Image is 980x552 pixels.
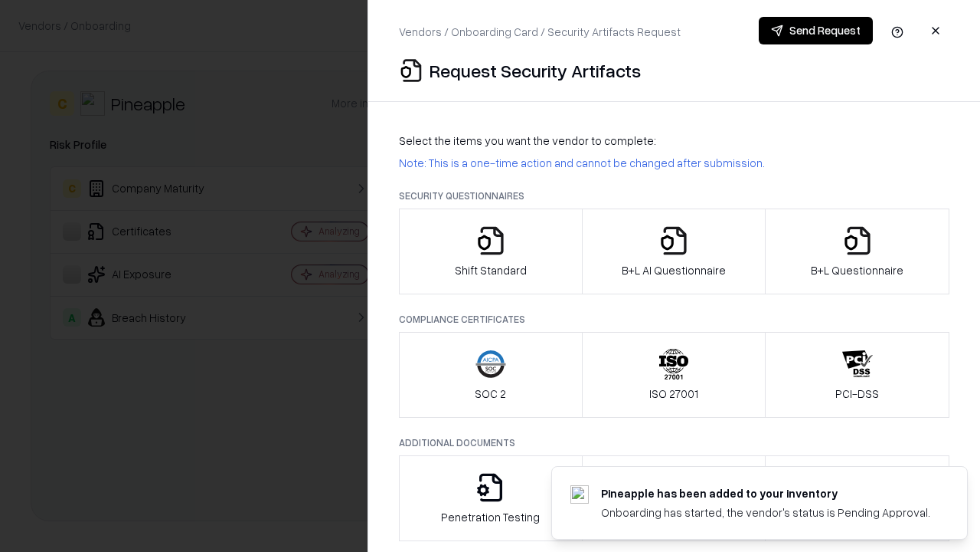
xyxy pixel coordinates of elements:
p: Additional Documents [399,436,949,449]
p: Request Security Artifacts [430,58,641,83]
button: PCI-DSS [765,332,949,418]
p: Penetration Testing [441,509,540,525]
p: Note: This is a one-time action and cannot be changed after submission. [399,155,949,171]
p: Compliance Certificates [399,313,949,326]
p: PCI-DSS [835,386,879,402]
div: Onboarding has started, the vendor's status is Pending Approval. [601,504,930,521]
div: Pineapple has been added to your inventory [601,485,930,501]
p: Select the items you want the vendor to complete: [399,133,949,149]
p: SOC 2 [475,386,506,402]
button: Data Processing Agreement [765,455,949,541]
button: Shift Standard [399,209,583,294]
button: B+L Questionnaire [765,209,949,294]
button: ISO 27001 [582,332,766,418]
button: SOC 2 [399,332,583,418]
p: Shift Standard [455,262,527,278]
p: Vendors / Onboarding Card / Security Artifacts Request [399,24,681,40]
p: B+L AI Questionnaire [622,262,726,278]
p: B+L Questionnaire [811,262,903,278]
button: Penetration Testing [399,455,583,541]
button: Send Request [759,17,873,44]
p: ISO 27001 [649,386,698,402]
button: B+L AI Questionnaire [582,209,766,294]
img: pineappleenergy.com [570,485,589,504]
p: Security Questionnaires [399,189,949,202]
button: Privacy Policy [582,455,766,541]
